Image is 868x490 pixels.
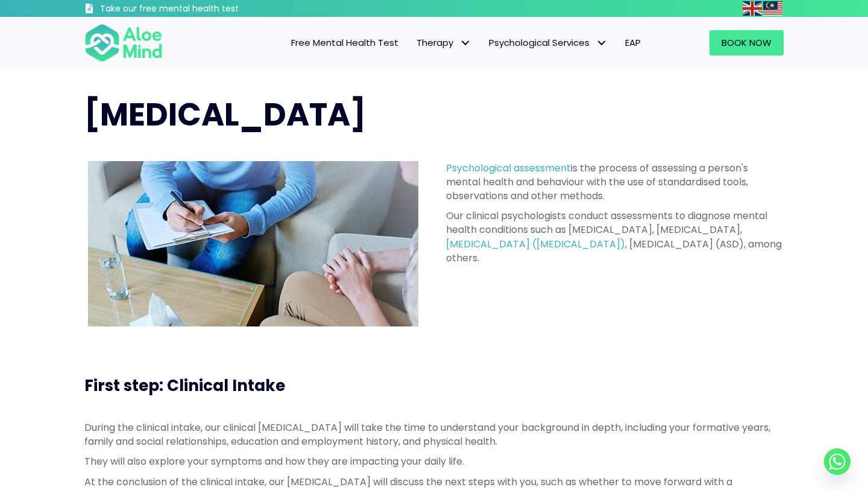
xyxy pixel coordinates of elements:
[763,1,782,16] img: ms
[743,1,763,15] a: English
[100,3,303,15] h3: Take our free mental health test
[480,30,616,56] a: Psychological ServicesPsychological Services: submenu
[456,34,474,52] span: Therapy: submenu
[291,36,398,49] span: Free Mental Health Test
[446,161,571,175] a: Psychological assessment
[84,23,163,63] img: Aloe mind Logo
[593,34,610,52] span: Psychological Services: submenu
[84,421,784,448] p: During the clinical intake, our clinical [MEDICAL_DATA] will take the time to understand your bac...
[84,92,366,136] span: [MEDICAL_DATA]
[84,3,303,17] a: Take our free mental health test
[709,30,784,56] a: Book Now
[616,30,650,56] a: EAP
[446,161,784,203] p: is the process of assessing a person's mental health and behaviour with the use of standardised t...
[625,36,641,49] span: EAP
[417,36,471,49] span: Therapy
[407,30,480,56] a: TherapyTherapy: submenu
[88,161,418,326] img: psychological assessment
[84,375,285,396] span: First step: Clinical Intake
[446,237,625,251] a: [MEDICAL_DATA] ([MEDICAL_DATA])
[722,36,772,49] span: Book Now
[178,30,650,56] nav: Menu
[489,36,607,49] span: Psychological Services
[763,1,784,15] a: Malay
[743,1,762,16] img: en
[446,209,784,265] p: Our clinical psychologists conduct assessments to diagnose mental health conditions such as [MEDI...
[84,454,784,468] p: They will also explore your symptoms and how they are impacting your daily life.
[824,448,851,475] a: Whatsapp
[282,30,407,56] a: Free Mental Health Test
